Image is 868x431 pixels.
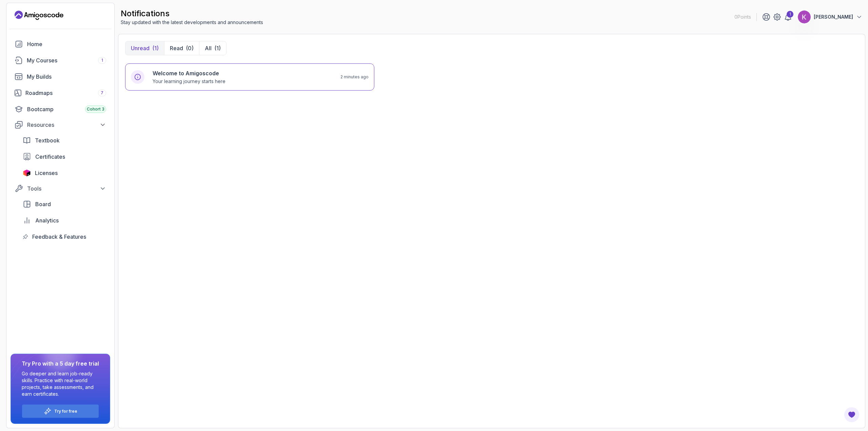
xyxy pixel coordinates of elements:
[27,56,106,64] div: My Courses
[27,73,106,81] div: My Builds
[11,182,110,195] button: Tools
[199,41,226,55] button: All(1)
[125,41,164,55] button: Unread(1)
[787,11,793,18] div: 1
[798,11,811,23] img: user profile image
[11,119,110,131] button: Resources
[27,40,106,48] div: Home
[27,121,106,129] div: Resources
[23,170,31,176] img: jetbrains icon
[131,44,150,52] p: Unread
[814,14,853,20] p: [PERSON_NAME]
[19,197,110,211] a: board
[35,136,60,144] span: Textbook
[844,407,860,423] button: Open Feedback Button
[15,10,63,21] a: Landing page
[35,169,58,177] span: Licenses
[25,89,106,97] div: Roadmaps
[205,44,212,52] p: All
[11,37,110,51] a: home
[11,102,110,116] a: bootcamp
[797,10,863,24] button: user profile image[PERSON_NAME]
[11,86,110,100] a: roadmaps
[54,409,77,414] a: Try for free
[11,54,110,67] a: courses
[784,13,792,21] a: 1
[340,74,369,80] p: 2 minutes ago
[27,184,106,193] div: Tools
[35,200,51,208] span: Board
[152,44,159,52] div: (1)
[121,8,263,19] h2: notifications
[35,216,59,224] span: Analytics
[87,106,104,112] span: Cohort 3
[19,214,110,227] a: analytics
[101,58,103,63] span: 1
[22,370,99,397] p: Go deeper and learn job-ready skills. Practice with real-world projects, take assessments, and ea...
[101,90,103,96] span: 7
[19,134,110,147] a: textbook
[19,166,110,180] a: licenses
[121,19,263,26] p: Stay updated with the latest developments and announcements
[214,44,221,52] div: (1)
[19,230,110,243] a: feedback
[22,404,99,418] button: Try for free
[153,69,225,77] h6: Welcome to Amigoscode
[734,14,751,20] p: 0 Points
[11,70,110,83] a: builds
[32,233,86,241] span: Feedback & Features
[35,153,65,161] span: Certificates
[186,44,194,52] div: (0)
[19,150,110,163] a: certificates
[27,105,106,113] div: Bootcamp
[164,41,199,55] button: Read(0)
[170,44,183,52] p: Read
[153,78,225,85] p: Your learning journey starts here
